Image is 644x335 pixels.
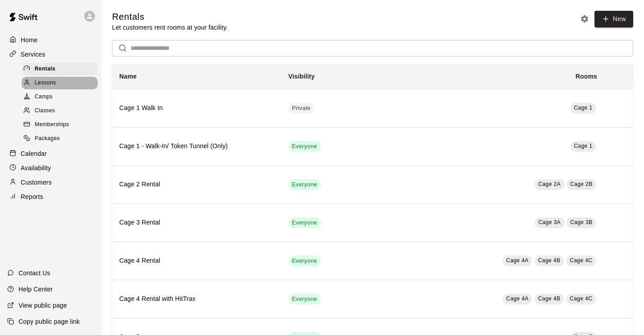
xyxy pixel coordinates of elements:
[7,147,94,160] a: Calendar
[21,35,38,44] p: Home
[288,219,321,227] span: Everyone
[119,294,274,304] h6: Cage 4 Rental with HitTrax
[112,23,228,32] p: Let customers rent rooms at your facility.
[288,294,321,304] div: This service is visible to all of your customers
[7,48,94,61] a: Services
[21,178,52,187] p: Customers
[22,132,101,146] a: Packages
[7,33,94,47] a: Home
[18,317,80,326] p: Copy public page link
[112,11,228,23] h5: Rentals
[35,106,55,115] span: Classes
[119,73,137,80] b: Name
[18,285,53,294] p: Help Center
[576,73,597,80] b: Rooms
[35,134,60,143] span: Packages
[22,63,98,75] div: Rentals
[22,118,101,132] a: Memberships
[288,141,321,152] div: This service is visible to all of your customers
[288,217,321,228] div: This service is visible to all of your customers
[288,181,321,189] span: Everyone
[288,179,321,190] div: This service is visible to all of your customers
[578,12,591,26] button: Rental settings
[288,103,315,114] div: This service is hidden, and can only be accessed via a direct link
[22,62,101,76] a: Rentals
[594,11,633,27] a: New
[119,218,274,228] h6: Cage 3 Rental
[119,103,274,113] h6: Cage 1 Walk In
[288,295,321,304] span: Everyone
[288,257,321,265] span: Everyone
[538,257,561,264] span: Cage 4B
[538,295,561,302] span: Cage 4B
[35,93,53,101] span: Camps
[22,77,98,89] div: Lessons
[21,192,43,201] p: Reports
[7,161,94,175] a: Availability
[18,301,67,310] p: View public page
[288,256,321,266] div: This service is visible to all of your customers
[22,119,98,131] div: Memberships
[7,190,94,203] a: Reports
[288,142,321,151] span: Everyone
[119,141,274,151] h6: Cage 1 - Walk-In/ Token Tunnel (Only)
[21,50,45,59] p: Services
[288,73,315,80] b: Visibility
[22,105,98,117] div: Classes
[119,256,274,266] h6: Cage 4 Rental
[119,180,274,190] h6: Cage 2 Rental
[538,181,561,187] span: Cage 2A
[7,176,94,189] a: Customers
[35,65,55,74] span: Rentals
[570,219,593,225] span: Cage 3B
[21,163,51,172] p: Availability
[35,120,69,129] span: Memberships
[22,91,98,103] div: Camps
[570,257,592,264] span: Cage 4C
[22,76,101,90] a: Lessons
[570,181,593,187] span: Cage 2B
[35,79,56,88] span: Lessons
[574,143,592,149] span: Cage 1
[22,132,98,145] div: Packages
[288,104,315,113] span: Private
[574,105,592,111] span: Cage 1
[22,90,101,104] a: Camps
[22,104,101,118] a: Classes
[506,257,529,264] span: Cage 4A
[18,269,50,278] p: Contact Us
[506,295,529,302] span: Cage 4A
[21,149,47,158] p: Calendar
[538,219,561,225] span: Cage 3A
[570,295,592,302] span: Cage 4C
